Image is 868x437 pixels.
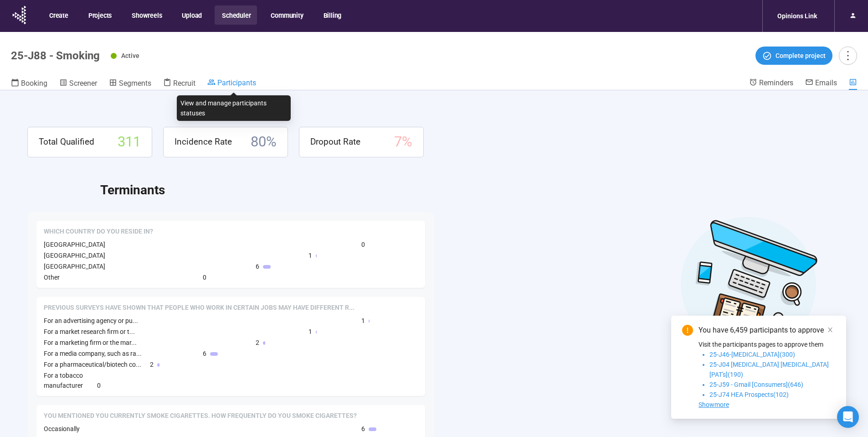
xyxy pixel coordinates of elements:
[150,359,154,369] span: 2
[699,325,835,336] div: You have 6,459 participants to approve
[842,49,854,62] span: more
[81,5,118,25] button: Projects
[837,406,859,428] div: Open Intercom Messenger
[709,381,803,388] span: 25-J59 - Gmail [Consumers](646)
[39,135,94,149] span: Total Qualified
[44,317,138,324] span: For an advertising agency or pu...
[44,263,105,270] span: [GEOGRAPHIC_DATA]
[839,47,857,65] button: more
[256,338,259,348] span: 2
[709,351,795,358] span: 25-J46-[MEDICAL_DATA](300)
[42,5,75,25] button: Create
[44,350,142,357] span: For a media company, such as ra...
[755,47,832,65] button: Complete project
[310,135,360,149] span: Dropout Rate
[699,339,835,349] p: Visit the participants pages to approve them
[11,49,100,62] h1: 25-J88 - Smoking
[163,78,195,90] a: Recruit
[805,78,837,89] a: Emails
[44,303,354,312] span: Previous surveys have shown that people who work in certain jobs may have different reactions and...
[308,327,312,337] span: 1
[263,5,309,25] button: Community
[308,250,312,260] span: 1
[815,78,837,87] span: Emails
[682,325,693,336] span: exclamation-circle
[749,78,793,89] a: Reminders
[44,372,83,389] span: For a tobacco manufacturer
[44,361,141,368] span: For a pharmaceutical/biotech co...
[121,52,139,59] span: Active
[759,78,793,87] span: Reminders
[44,227,153,236] span: Which country do you reside in?
[827,327,833,333] span: close
[175,5,208,25] button: Upload
[217,78,256,87] span: Participants
[709,361,829,378] span: 25-J04 [MEDICAL_DATA] [MEDICAL_DATA] [PAT's](190)
[11,78,47,90] a: Booking
[44,339,137,346] span: For a marketing firm or the mar...
[680,215,818,353] img: Desktop work notes
[44,241,105,248] span: [GEOGRAPHIC_DATA]
[316,5,348,25] button: Billing
[44,411,357,421] span: You mentioned you currently smoke cigarettes. How frequently do you smoke cigarettes?
[21,79,47,88] span: Booking
[251,131,277,153] span: 80 %
[207,78,256,89] a: Participants
[100,180,841,200] h2: Terminants
[44,252,105,259] span: [GEOGRAPHIC_DATA]
[361,239,365,250] span: 0
[69,79,97,88] span: Screener
[709,391,789,398] span: 25-J74 HEA Prospects(102)
[59,78,97,90] a: Screener
[776,51,826,61] span: Complete project
[44,274,60,281] span: Other
[44,425,80,432] span: Occasionally
[124,5,168,25] button: Showreels
[203,349,206,359] span: 6
[361,424,365,434] span: 6
[772,7,822,25] div: Opinions Link
[173,79,195,88] span: Recruit
[177,95,291,121] div: View and manage participants statuses
[699,401,729,408] span: Showmore
[97,380,101,390] span: 0
[109,78,151,90] a: Segments
[119,79,151,88] span: Segments
[118,131,141,153] span: 311
[394,131,412,153] span: 7 %
[361,316,365,326] span: 1
[175,135,232,149] span: Incidence Rate
[256,261,259,271] span: 6
[215,5,257,25] button: Scheduler
[44,328,135,335] span: For a market research firm or t...
[203,272,206,282] span: 0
